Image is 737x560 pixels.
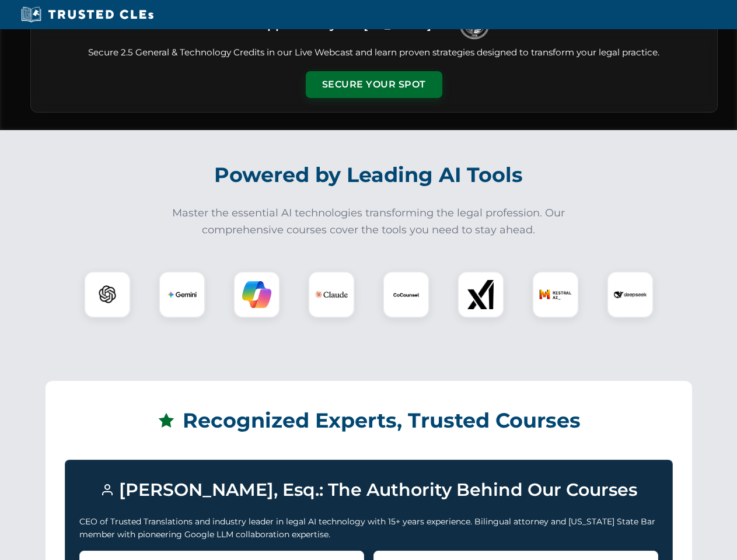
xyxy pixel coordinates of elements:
[79,474,658,506] h3: [PERSON_NAME], Esq.: The Authority Behind Our Courses
[306,71,442,98] button: Secure Your Spot
[79,515,658,541] p: CEO of Trusted Translations and industry leader in legal AI technology with 15+ years experience....
[607,271,654,318] div: DeepSeek
[539,278,572,311] img: Mistral AI Logo
[392,280,421,309] img: CoCounsel Logo
[46,155,692,195] h2: Powered by Leading AI Tools
[233,271,280,318] div: Copilot
[65,400,673,441] h2: Recognized Experts, Trusted Courses
[18,6,157,23] img: Trusted CLEs
[165,205,573,239] p: Master the essential AI technologies transforming the legal profession. Our comprehensive courses...
[308,271,355,318] div: Claude
[167,280,197,309] img: Gemini Logo
[84,271,131,318] div: ChatGPT
[383,271,429,318] div: CoCounsel
[457,271,504,318] div: xAI
[45,46,703,60] p: Secure 2.5 General & Technology Credits in our Live Webcast and learn proven strategies designed ...
[315,278,348,311] img: Claude Logo
[466,280,495,309] img: xAI Logo
[242,280,271,309] img: Copilot Logo
[90,278,124,311] img: ChatGPT Logo
[159,271,205,318] div: Gemini
[614,278,647,311] img: DeepSeek Logo
[532,271,579,318] div: Mistral AI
